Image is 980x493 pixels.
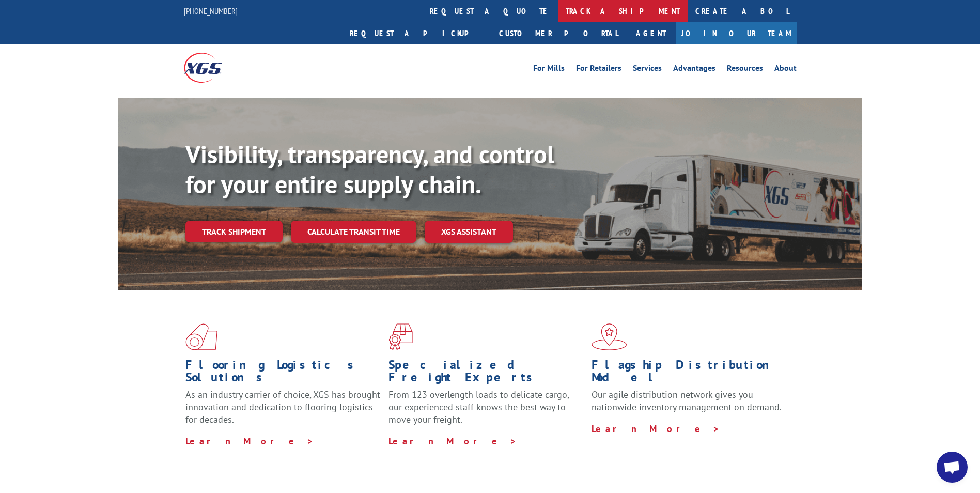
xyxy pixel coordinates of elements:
[937,452,968,483] div: Open chat
[592,389,782,413] span: Our agile distribution network gives you nationwide inventory management on demand.
[533,64,565,75] a: For Mills
[626,22,676,44] a: Agent
[185,138,554,200] b: Visibility, transparency, and control for your entire supply chain.
[425,221,513,243] a: XGS ASSISTANT
[592,323,627,350] img: xgs-icon-flagship-distribution-model-red
[491,22,626,44] a: Customer Portal
[774,64,797,75] a: About
[676,22,797,44] a: Join Our Team
[185,221,283,242] a: Track shipment
[576,64,621,75] a: For Retailers
[673,64,715,75] a: Advantages
[592,423,720,435] a: Learn More >
[185,359,381,389] h1: Flooring Logistics Solutions
[185,435,314,447] a: Learn More >
[727,64,763,75] a: Resources
[388,389,584,435] p: From 123 overlength loads to delicate cargo, our experienced staff knows the best way to move you...
[592,359,787,389] h1: Flagship Distribution Model
[185,323,217,350] img: xgs-icon-total-supply-chain-intelligence-red
[388,359,584,389] h1: Specialized Freight Experts
[342,22,491,44] a: Request a pickup
[185,389,380,425] span: As an industry carrier of choice, XGS has brought innovation and dedication to flooring logistics...
[388,435,517,447] a: Learn More >
[291,221,416,243] a: Calculate transit time
[184,6,238,16] a: [PHONE_NUMBER]
[388,323,413,350] img: xgs-icon-focused-on-flooring-red
[633,64,662,75] a: Services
